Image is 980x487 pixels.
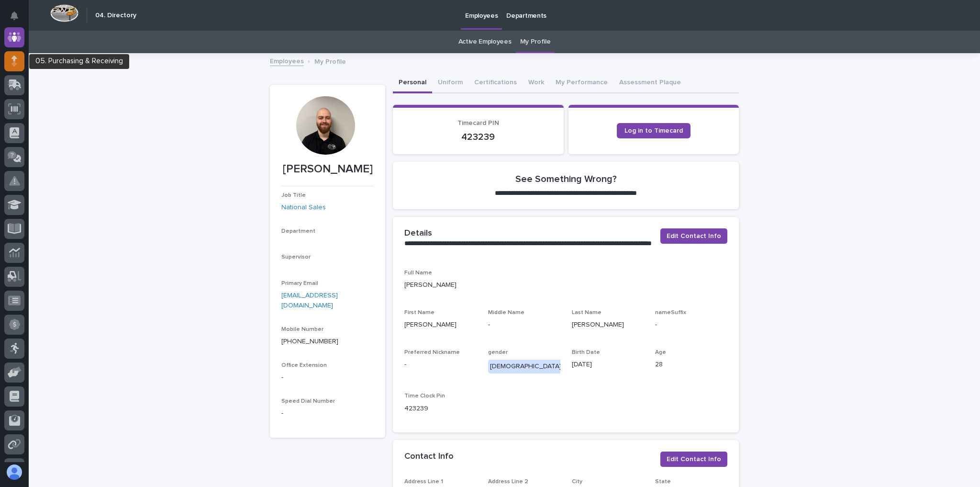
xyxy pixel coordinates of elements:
h2: Contact Info [404,452,454,462]
span: City [572,479,582,485]
p: - [655,320,727,330]
p: [PERSON_NAME] [404,320,477,330]
p: 28 [655,360,727,370]
span: gender [488,350,508,355]
p: My Profile [314,56,346,66]
p: 423239 [404,404,477,414]
span: Address Line 2 [488,479,528,485]
p: - [281,373,374,383]
button: Work [523,73,550,93]
h2: Details [404,228,432,239]
p: [PERSON_NAME] [572,320,644,330]
span: State [655,479,671,485]
button: My Performance [550,73,613,93]
span: Mobile Number [281,327,323,332]
p: - [281,408,374,419]
span: Log in to Timecard [624,127,683,134]
p: [PERSON_NAME] [404,280,727,290]
span: Office Extension [281,362,327,368]
p: [DATE] [572,360,644,370]
button: Uniform [432,73,468,93]
button: Personal [393,73,432,93]
span: Supervisor [281,254,311,260]
span: Timecard PIN [457,120,499,126]
a: [EMAIL_ADDRESS][DOMAIN_NAME] [281,292,338,309]
a: [PHONE_NUMBER] [281,338,338,345]
h2: 04. Directory [95,11,136,20]
span: Preferred Nickname [404,350,460,355]
span: Primary Email [281,281,318,286]
p: - [488,320,560,330]
span: Address Line 1 [404,479,443,485]
span: Middle Name [488,310,524,316]
span: nameSuffix [655,310,686,316]
span: First Name [404,310,434,316]
div: Notifications [12,11,24,27]
img: Workspace Logo [50,4,78,22]
span: Edit Contact Info [667,231,721,241]
a: Active Employees [458,31,512,53]
h2: See Something Wrong? [515,173,617,185]
a: My Profile [520,31,551,53]
span: Department [281,228,315,234]
span: Birth Date [572,350,600,355]
span: Job Title [281,193,306,198]
span: Edit Contact Info [667,454,721,464]
button: Notifications [4,6,24,26]
span: Full Name [404,270,432,276]
span: Time Clock Pin [404,393,445,399]
a: National Sales [281,203,326,213]
span: Age [655,350,666,355]
button: Certifications [468,73,523,93]
button: Assessment Plaque [613,73,687,93]
a: Log in to Timecard [617,123,690,138]
p: [PERSON_NAME] [281,162,374,176]
a: Employees [270,55,304,66]
button: users-avatar [4,462,24,482]
span: Last Name [572,310,601,316]
span: Speed Dial Number [281,398,335,404]
p: 423239 [404,131,552,143]
div: [DEMOGRAPHIC_DATA] [488,360,563,374]
button: Edit Contact Info [660,228,727,244]
p: - [404,360,477,370]
button: Edit Contact Info [660,452,727,467]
